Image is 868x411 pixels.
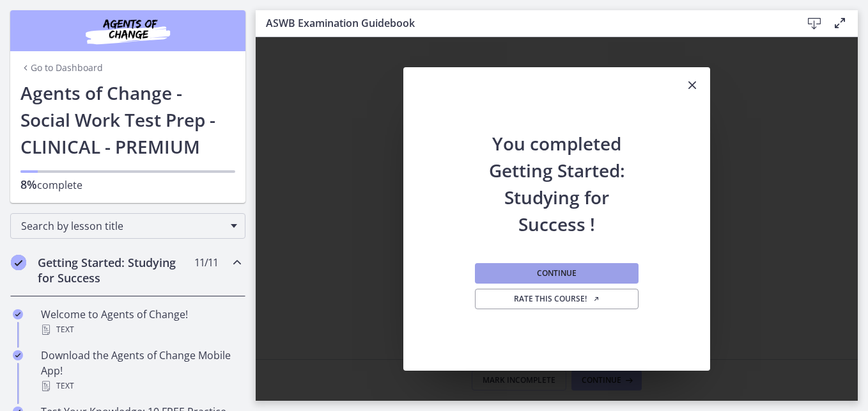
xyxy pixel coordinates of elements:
div: Text [41,378,240,394]
img: Agents of Change [51,15,205,46]
div: Text [41,322,240,337]
a: Go to Dashboard [20,61,103,74]
button: Close [674,67,710,104]
h3: ASWB Examination Guidebook [266,15,781,31]
a: Rate this course! Opens in a new window [475,289,639,309]
p: complete [20,177,235,193]
i: Completed [13,309,23,319]
h1: Agents of Change - Social Work Test Prep - CLINICAL - PREMIUM [20,79,235,160]
span: 11 / 11 [194,255,218,270]
span: Search by lesson title [21,219,224,233]
i: Completed [13,350,23,360]
button: Continue [475,263,639,284]
div: Welcome to Agents of Change! [41,307,240,337]
span: Continue [537,268,577,278]
div: Download the Agents of Change Mobile App! [41,348,240,394]
h2: You completed Getting Started: Studying for Success ! [472,104,641,238]
i: Opens in a new window [593,295,600,303]
h2: Getting Started: Studying for Success [38,255,194,286]
span: Rate this course! [514,294,600,304]
i: Completed [11,255,26,270]
span: 8% [20,177,37,192]
div: Search by lesson title [10,213,245,239]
